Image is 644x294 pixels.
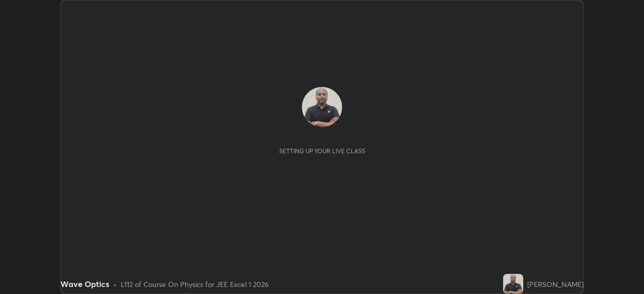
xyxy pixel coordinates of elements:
[503,274,523,294] img: ad3d2bda629b4948a669726d637ff7c6.jpg
[527,279,584,289] div: [PERSON_NAME]
[279,147,365,155] div: Setting up your live class
[121,279,269,289] div: L112 of Course On Physics for JEE Excel 1 2026
[302,87,342,127] img: ad3d2bda629b4948a669726d637ff7c6.jpg
[113,279,117,289] div: •
[60,278,109,290] div: Wave Optics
